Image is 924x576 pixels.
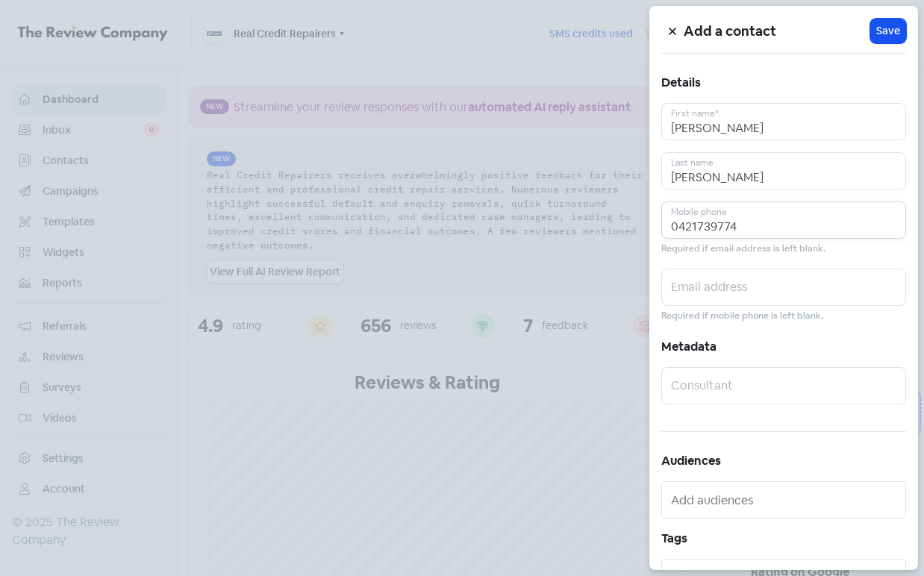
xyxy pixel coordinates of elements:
[661,103,906,140] input: First name
[661,152,906,190] input: Last name
[661,242,825,256] small: Required if email address is left blank.
[876,23,900,39] span: Save
[684,20,870,43] h5: Add a contact
[661,309,823,323] small: Required if mobile phone is left blank.
[661,336,906,358] h5: Metadata
[661,201,906,239] input: Mobile phone
[870,19,906,43] button: Save
[671,488,899,512] input: Add audiences
[661,269,906,306] input: Email address
[661,450,906,472] h5: Audiences
[661,72,906,94] h5: Details
[661,367,906,404] input: Consultant
[661,528,906,550] h5: Tags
